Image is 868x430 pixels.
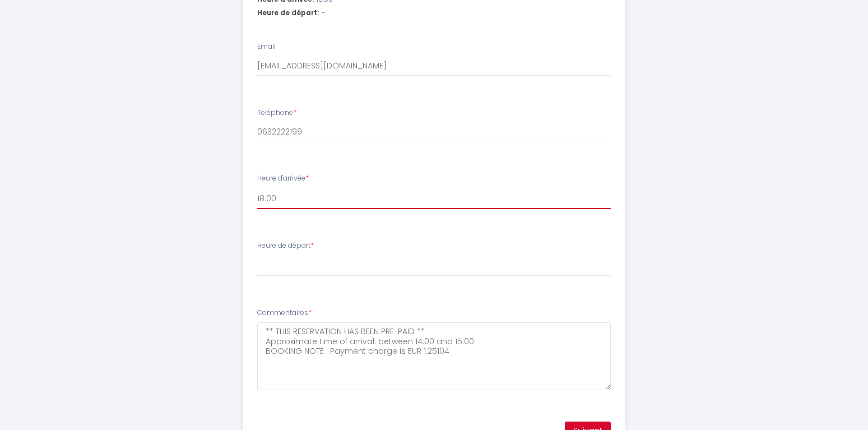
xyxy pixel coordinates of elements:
label: Heure d'arrivée [257,173,309,184]
label: Téléphone [257,108,296,118]
label: Commentaires [257,308,312,318]
span: - [322,8,325,19]
label: Heure de départ [257,241,314,251]
span: Heure de départ: [257,8,319,19]
label: Email [257,41,276,52]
